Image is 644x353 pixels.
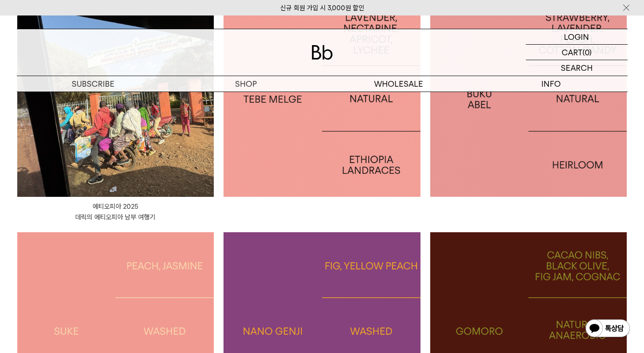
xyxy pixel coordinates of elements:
p: LOGIN [564,29,589,44]
a: 신규 회원 가입 시 3,000원 할인 [280,4,364,12]
a: LOGIN [526,29,628,45]
img: 로고 [312,45,333,60]
p: SEARCH [561,60,593,76]
p: WHOLESALE [322,76,475,92]
p: INFO [475,76,628,92]
p: (0) [582,45,592,60]
p: 에티오피아 2025 데릭의 에티오피아 남부 여행기 [17,201,214,223]
p: CART [562,45,582,60]
a: SHOP [170,76,322,92]
a: SUBSCRIBE [17,76,170,92]
a: CART (0) [526,45,628,60]
a: 에티오피아 2025데릭의 에티오피아 남부 여행기 [17,201,214,223]
img: 카카오톡 채널 1:1 채팅 버튼 [585,318,631,340]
